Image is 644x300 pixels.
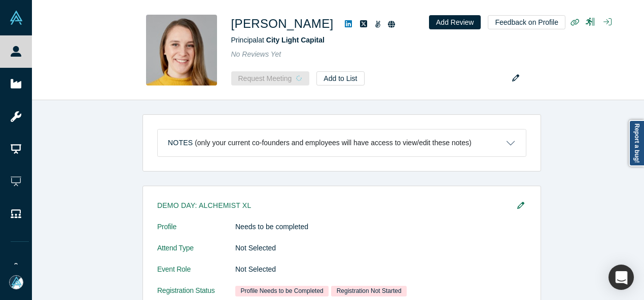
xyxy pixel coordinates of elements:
[195,139,472,147] p: (only your current co-founders and employees will have access to view/edit these notes)
[146,15,217,85] img: Sarah Millar's Profile Image
[235,286,329,296] span: Profile Needs to be Completed
[168,138,193,148] h3: Notes
[235,243,526,253] dd: Not Selected
[9,11,23,25] img: Alchemist Vault Logo
[235,222,526,232] dd: Needs to be completed
[231,36,325,44] span: Principal at
[488,15,565,29] button: Feedback on Profile
[231,71,310,85] button: Request Meeting
[231,50,281,58] span: No Reviews Yet
[235,264,526,275] dd: Not Selected
[9,275,23,289] img: Mia Scott's Account
[266,36,325,44] a: City Light Capital
[157,222,235,243] dt: Profile
[316,71,364,85] button: Add to List
[629,120,644,166] a: Report a bug!
[231,15,334,33] h1: [PERSON_NAME]
[331,286,407,296] span: Registration Not Started
[429,15,481,29] button: Add Review
[157,200,512,211] h3: Demo Day: Alchemist XL
[158,130,526,156] button: Notes (only your current co-founders and employees will have access to view/edit these notes)
[157,243,235,264] dt: Attend Type
[157,264,235,285] dt: Event Role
